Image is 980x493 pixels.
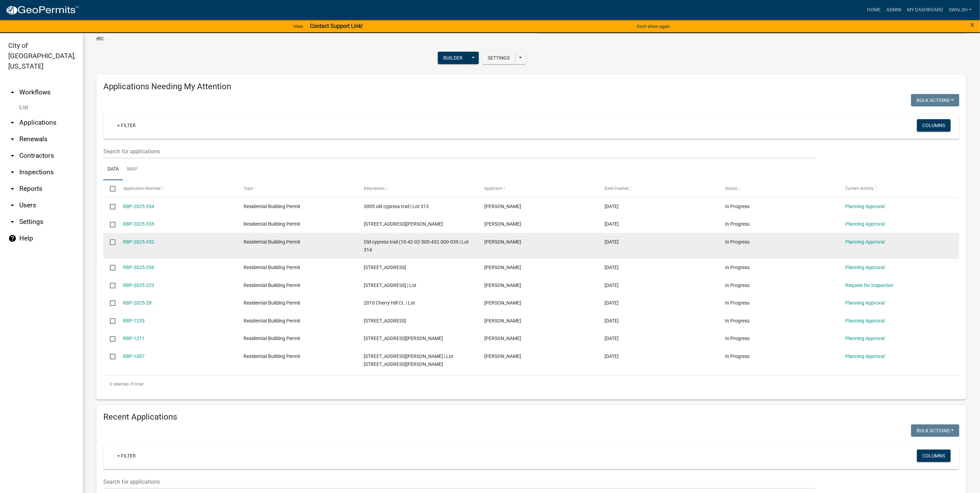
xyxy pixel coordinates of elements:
[237,180,358,197] datatable-header-cell: Type
[605,353,619,359] span: 03/05/2024
[725,283,750,288] span: In Progress
[605,283,619,288] span: 06/12/2025
[123,353,145,359] a: RBP-1007
[846,300,885,306] a: Planning Approval
[846,353,885,359] a: Planning Approval
[103,376,959,393] div: 9 total
[103,475,815,489] input: Search for applications
[478,180,598,197] datatable-header-cell: Applicant
[110,382,131,387] span: 0 selected /
[364,336,443,341] span: 1952 Fisher Lane | Lot 13
[725,318,750,323] span: In Progress
[364,204,429,209] span: 3005 old cypress trail | Lot 313
[244,265,300,270] span: Residential Building Permit
[8,88,17,96] i: arrow_drop_up
[484,336,521,341] span: Madison McGuigan
[484,239,521,245] span: Nate hock
[123,265,155,270] a: RBP-2025-356
[123,186,161,191] span: Application Number
[605,300,619,306] span: 01/29/2025
[244,300,300,306] span: Residential Building Permit
[846,283,894,288] a: Request for Inspection
[364,283,417,288] span: 924 Meigs Avenue | Lot
[357,180,478,197] datatable-header-cell: Description
[244,353,300,359] span: Residential Building Permit
[884,3,904,17] a: Admin
[864,3,884,17] a: Home
[725,336,750,341] span: In Progress
[103,144,815,158] input: Search for applications
[846,204,885,209] a: Planning Approval
[438,52,468,64] button: Builder
[725,186,737,191] span: Status
[605,186,629,191] span: Date Created
[8,168,17,176] i: arrow_drop_down
[482,52,515,64] button: Settings
[310,23,363,29] strong: Contact Support Link!
[911,94,959,106] button: Bulk Actions
[605,265,619,270] span: 09/16/2025
[123,204,155,209] a: RBP-2025-354
[725,221,750,227] span: In Progress
[123,300,152,306] a: RBP-2025-28
[725,353,750,359] span: In Progress
[484,318,521,323] span: Robyn Wall
[123,221,155,227] a: RBP-2025-355
[846,265,885,270] a: Planning Approval
[8,185,17,193] i: arrow_drop_down
[484,265,521,270] span: Edwin Miller
[244,221,300,227] span: Residential Building Permit
[846,318,885,323] a: Planning Approval
[364,318,406,323] span: 5500 Buckthorne Dr | Lot
[917,450,951,462] button: Columns
[103,158,123,181] a: Data
[484,186,502,191] span: Applicant
[911,424,959,437] button: Bulk Actions
[484,353,521,359] span: greg furnish
[484,300,521,306] span: Danielle M. Bowen
[719,180,839,197] datatable-header-cell: Status
[846,221,885,227] a: Planning Approval
[598,180,719,197] datatable-header-cell: Date Created
[123,239,155,245] a: RBP-2025-352
[605,318,619,323] span: 07/16/2024
[725,265,750,270] span: In Progress
[846,186,874,191] span: Current Activity
[364,186,385,191] span: Description
[605,336,619,341] span: 06/14/2024
[605,204,619,209] span: 09/17/2025
[605,239,619,245] span: 09/17/2025
[244,283,300,288] span: Residential Building Permit
[116,180,237,197] datatable-header-cell: Application Number
[112,119,141,132] a: + Filter
[970,20,975,30] span: ×
[123,336,145,341] a: RBP-1211
[364,221,443,227] span: 6509 Robin Court | Lot 1003
[605,221,619,227] span: 09/17/2025
[364,239,469,253] span: Old cypress trail (10-42-02-500-432.000-039 | Lot 314
[123,283,155,288] a: RBP-2025-223
[484,204,521,209] span: Nate hock
[103,180,116,197] datatable-header-cell: Select
[946,3,974,17] a: swalsh
[839,180,959,197] datatable-header-cell: Current Activity
[364,300,415,306] span: 2010 Cherry Hill Ct. | Lot
[291,21,306,32] a: View
[8,119,17,127] i: arrow_drop_down
[970,21,975,29] button: Close
[103,412,959,422] h4: Recent Applications
[904,3,946,17] a: My Dashboard
[484,221,521,227] span: Edwin Miller
[634,21,673,32] button: Don't show again
[484,283,521,288] span: Shelby Walsh
[725,239,750,245] span: In Progress
[725,204,750,209] span: In Progress
[244,204,300,209] span: Residential Building Permit
[8,218,17,226] i: arrow_drop_down
[8,234,17,243] i: help
[244,186,252,191] span: Type
[8,152,17,160] i: arrow_drop_down
[103,82,959,92] h4: Applications Needing My Attention
[725,300,750,306] span: In Progress
[364,353,454,367] span: 5616 Bailey Grant Rd. | Lot 412 old stoner place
